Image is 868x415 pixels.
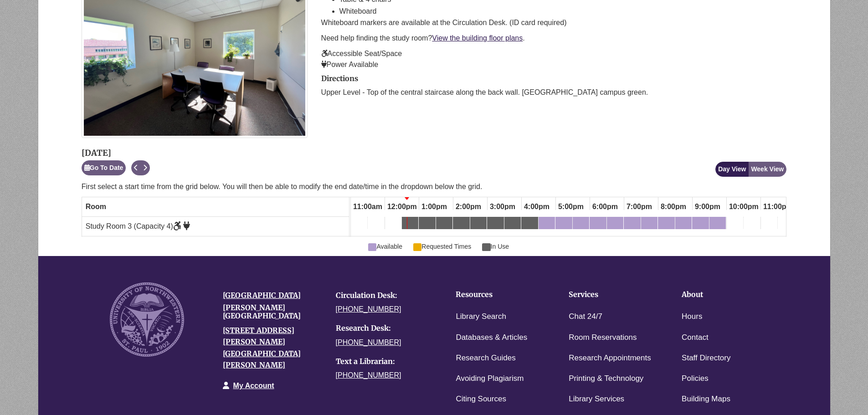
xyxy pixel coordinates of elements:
[453,217,470,232] a: 2:00pm Thursday, October 2, 2025 - Study Room 3 - In Use
[453,199,483,215] span: 2:00pm
[624,217,641,232] a: 7:00pm Thursday, October 2, 2025 - Study Room 3 - Available
[419,217,436,232] a: 1:00pm Thursday, October 2, 2025 - Study Room 3 - In Use
[456,372,524,385] a: Avoiding Plagiarism
[709,217,726,232] a: 9:30pm Thursday, October 2, 2025 - Study Room 3 - Available
[223,326,301,370] a: [STREET_ADDRESS][PERSON_NAME][GEOGRAPHIC_DATA][PERSON_NAME]
[223,291,301,300] a: [GEOGRAPHIC_DATA]
[488,199,518,215] span: 3:00pm
[233,382,274,389] a: My Account
[336,371,401,379] a: [PHONE_NUMBER]
[658,199,688,215] span: 8:00pm
[482,241,509,251] span: In Use
[321,75,787,83] h2: Directions
[82,181,787,192] p: First select a start time from the grid below. You will then be able to modify the end date/time ...
[607,217,623,232] a: 6:30pm Thursday, October 2, 2025 - Study Room 3 - Available
[682,291,766,299] h4: About
[569,393,624,406] a: Library Services
[556,199,586,215] span: 5:00pm
[436,217,452,232] a: 1:30pm Thursday, October 2, 2025 - Study Room 3 - In Use
[110,282,184,357] img: UNW seal
[682,310,702,323] a: Hours
[692,217,709,232] a: 9:00pm Thursday, October 2, 2025 - Study Room 3 - Available
[682,393,730,406] a: Building Maps
[715,162,749,177] button: Day View
[336,338,401,346] a: [PHONE_NUMBER]
[487,217,504,232] a: 3:00pm Thursday, October 2, 2025 - Study Room 3 - In Use
[223,304,322,320] h4: [PERSON_NAME][GEOGRAPHIC_DATA]
[321,33,787,44] p: Need help finding the study room? .
[569,372,643,385] a: Printing & Technology
[321,48,787,70] p: Accessible Seat/Space Power Available
[748,162,786,177] button: Week View
[321,75,787,98] div: directions
[693,199,723,215] span: 9:00pm
[351,199,385,215] span: 11:00am
[140,160,150,175] button: Next
[336,358,435,366] h4: Text a Librarian:
[419,199,449,215] span: 1:00pm
[402,217,418,232] a: 12:30pm Thursday, October 2, 2025 - Study Room 3 - In Use
[385,199,419,215] span: 12:00pm
[590,199,620,215] span: 6:00pm
[86,222,190,230] span: Study Room 3 (Capacity 4)
[658,217,675,232] a: 8:00pm Thursday, October 2, 2025 - Study Room 3 - Available
[624,199,654,215] span: 7:00pm
[569,352,651,365] a: Research Appointments
[682,352,730,365] a: Staff Directory
[336,305,401,313] a: [PHONE_NUMBER]
[82,160,126,175] button: Go To Date
[675,217,692,232] a: 8:30pm Thursday, October 2, 2025 - Study Room 3 - Available
[131,160,141,175] button: Previous
[456,331,527,344] a: Databases & Articles
[682,331,709,344] a: Contact
[641,217,657,232] a: 7:30pm Thursday, October 2, 2025 - Study Room 3 - Available
[336,292,435,300] h4: Circulation Desk:
[336,324,435,333] h4: Research Desk:
[555,217,572,232] a: 5:00pm Thursday, October 2, 2025 - Study Room 3 - Available
[413,241,471,251] span: Requested Times
[569,291,653,299] h4: Services
[339,5,787,17] li: Whiteboard
[522,199,552,215] span: 4:00pm
[456,393,506,406] a: Citing Sources
[569,310,602,323] a: Chat 24/7
[521,217,538,232] a: 4:00pm Thursday, October 2, 2025 - Study Room 3 - In Use
[456,310,506,323] a: Library Search
[432,34,523,42] a: View the building floor plans
[456,291,540,299] h4: Resources
[761,199,795,215] span: 11:00pm
[86,203,106,210] span: Room
[504,217,521,232] a: 3:30pm Thursday, October 2, 2025 - Study Room 3 - In Use
[456,352,515,365] a: Research Guides
[82,149,150,158] h2: [DATE]
[682,372,709,385] a: Policies
[573,217,589,232] a: 5:30pm Thursday, October 2, 2025 - Study Room 3 - Available
[539,217,555,232] a: 4:30pm Thursday, October 2, 2025 - Study Room 3 - Available
[569,331,637,344] a: Room Reservations
[727,199,761,215] span: 10:00pm
[590,217,606,232] a: 6:00pm Thursday, October 2, 2025 - Study Room 3 - Available
[321,17,787,28] p: Whiteboard markers are available at the Circulation Desk. (ID card required)
[321,87,787,98] p: Upper Level - Top of the central staircase along the back wall. [GEOGRAPHIC_DATA] campus green.
[368,241,402,251] span: Available
[470,217,487,232] a: 2:30pm Thursday, October 2, 2025 - Study Room 3 - In Use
